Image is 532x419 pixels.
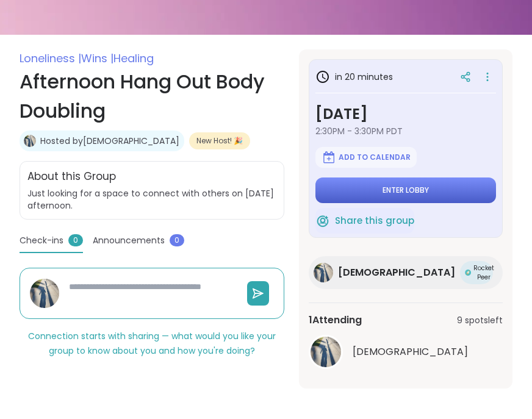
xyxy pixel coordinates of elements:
[338,265,455,280] span: [DEMOGRAPHIC_DATA]
[315,213,330,228] img: ShareWell Logomark
[315,103,496,125] h3: [DATE]
[465,270,471,276] img: Rocket Peer
[314,263,333,282] img: KarmaKat42
[315,208,414,234] button: Share this group
[315,177,496,203] button: Enter lobby
[311,337,341,367] img: KarmaKat42
[315,125,496,137] span: 2:30PM - 3:30PM PDT
[27,169,116,185] h2: About this Group
[81,51,113,66] span: Wins |
[68,234,83,246] span: 0
[170,234,184,246] span: 0
[20,51,81,66] span: Loneliness |
[457,314,503,327] span: 9 spots left
[113,51,154,66] span: Healing
[20,234,63,247] span: Check-ins
[28,330,276,357] span: Connection starts with sharing — what would you like your group to know about you and how you're ...
[315,147,417,168] button: Add to Calendar
[24,135,36,147] img: KarmaKat42
[189,132,250,149] div: New Host! 🎉
[309,256,503,289] a: KarmaKat42[DEMOGRAPHIC_DATA]Rocket PeerRocket Peer
[335,214,414,228] span: Share this group
[20,67,284,126] h1: Afternoon Hang Out Body Doubling
[383,185,429,195] span: Enter lobby
[315,70,393,84] h3: in 20 minutes
[40,135,179,147] a: Hosted by[DEMOGRAPHIC_DATA]
[30,279,59,308] img: KarmaKat42
[322,150,336,165] img: ShareWell Logomark
[353,345,468,359] span: KarmaKat42
[339,152,411,162] span: Add to Calendar
[27,187,276,212] span: Just looking for a space to connect with others on [DATE] afternoon.
[93,234,165,247] span: Announcements
[309,313,362,328] span: 1 Attending
[309,335,503,369] a: KarmaKat42[DEMOGRAPHIC_DATA]
[473,263,494,282] span: Rocket Peer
